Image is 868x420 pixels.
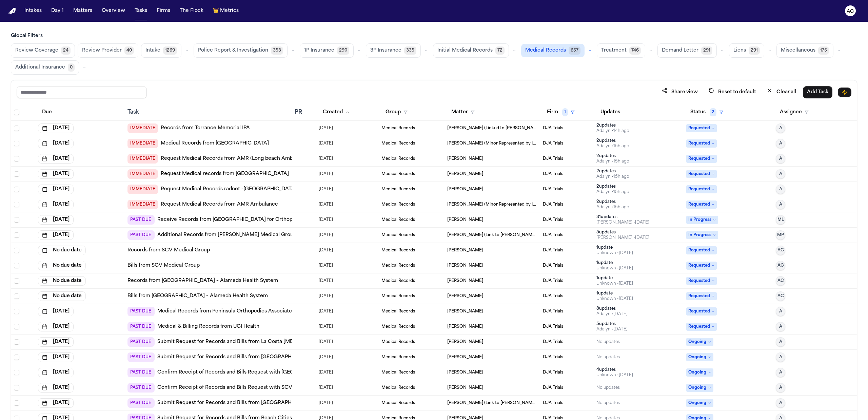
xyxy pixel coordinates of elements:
[596,235,649,241] div: Last updated by Michelle Pimienta at 7/28/2025, 11:00:09 PM
[161,171,289,177] a: Request Medical records from [GEOGRAPHIC_DATA]
[776,185,785,194] button: A
[319,215,333,225] span: 3/6/2025, 8:44:54 PM
[145,47,160,54] span: Intake
[132,5,150,17] button: Tasks
[776,169,785,179] button: A
[729,43,764,58] button: Liens291
[596,138,629,144] div: 2 update s
[596,184,629,189] div: 2 update s
[14,385,19,390] span: Select row
[38,276,86,286] button: No due date
[777,232,784,238] span: MP
[686,399,713,407] span: Ongoing
[776,246,785,255] button: AC
[543,141,563,146] span: DJA Trials
[776,106,813,118] button: Assignee
[78,43,138,58] button: Review Provider40
[177,5,206,17] button: The Flock
[370,47,401,54] span: 3P Insurance
[776,139,785,148] button: A
[8,8,16,14] a: Home
[14,110,19,115] span: Select all
[157,400,314,406] a: Submit Request for Records and Bills from [GEOGRAPHIC_DATA]
[14,324,19,329] span: Select row
[596,281,633,286] div: Last updated by System at 5/16/2025, 10:08:42 AM
[596,266,633,271] div: Last updated by System at 5/15/2025, 4:33:41 PM
[381,106,412,118] button: Group
[776,291,785,301] button: AC
[776,123,785,133] button: A
[319,154,333,164] span: 9/4/2025, 2:25:50 PM
[157,323,259,330] a: Medical & Billing Records from UCI Health
[686,323,717,331] span: Requested
[161,186,297,193] a: Request Medical Records radnet -[GEOGRAPHIC_DATA]
[99,5,128,17] button: Overview
[776,200,785,209] button: A
[543,156,563,161] span: DJA Trials
[447,141,537,146] span: Demi Mendez (Minor Represented by Teresa Flores)
[14,293,19,299] span: Select row
[381,171,415,177] span: Medical Records
[319,230,333,240] span: 5/15/2025, 6:35:17 AM
[38,337,74,347] button: [DATE]
[596,123,629,128] div: 2 update s
[14,156,19,161] span: Select row
[596,128,629,134] div: Last updated by Adalyn at 10/1/2025, 6:24:32 PM
[776,337,785,347] button: A
[127,247,210,254] a: Records from SCV Medical Group
[596,245,633,250] div: 1 update
[601,47,627,54] span: Treatment
[596,306,628,311] div: 8 update s
[337,46,349,55] span: 290
[596,189,629,195] div: Last updated by Adalyn at 10/1/2025, 5:39:16 PM
[447,263,483,268] span: Maria Briseno
[381,263,415,268] span: Medical Records
[38,106,56,118] button: Due
[686,155,717,163] span: Requested
[657,43,717,58] button: Demand Letter291
[596,153,629,159] div: 2 update s
[447,106,479,118] button: Matter
[295,108,313,116] div: PR
[779,339,782,345] span: A
[779,202,782,207] span: A
[776,230,785,240] button: MP
[596,169,629,174] div: 2 update s
[381,156,415,161] span: Medical Records
[543,278,563,284] span: DJA Trials
[38,200,74,209] button: [DATE]
[38,169,74,179] button: [DATE]
[300,43,354,58] button: 1P Insurance290
[686,231,718,239] span: In Progress
[779,126,782,131] span: A
[366,43,421,58] button: 3P Insurance335
[38,261,86,270] button: No due date
[776,398,785,408] button: A
[447,156,483,161] span: Teresa Flores
[521,44,585,57] button: Medical Records657
[686,170,717,178] span: Requested
[686,338,713,346] span: Ongoing
[447,187,483,192] span: Teresa Flores
[319,291,333,301] span: 5/16/2025, 10:08:42 AM
[14,202,19,207] span: Select row
[779,355,782,360] span: A
[14,278,19,284] span: Select row
[776,261,785,270] button: AC
[161,201,278,208] a: Request Medical Records from AMR Ambulance
[776,383,785,393] button: A
[157,216,415,223] a: Receive Records from [GEOGRAPHIC_DATA] for Orthopedic Surgery & Sports Medicine - [PERSON_NAME]
[686,277,717,285] span: Requested
[71,5,95,17] button: Matters
[662,47,698,54] span: Demand Letter
[686,262,717,270] span: Requested
[11,43,75,58] button: Review Coverage24
[686,185,717,193] span: Requested
[381,217,415,223] span: Medical Records
[686,106,727,118] button: Status2
[686,216,718,224] span: In Progress
[22,5,44,17] button: Intakes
